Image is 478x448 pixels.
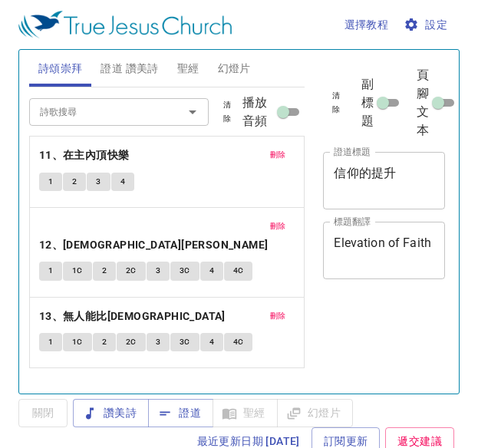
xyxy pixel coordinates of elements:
[261,146,295,164] button: 刪除
[261,307,295,325] button: 刪除
[323,87,349,119] button: 清除
[200,333,223,351] button: 4
[39,146,132,165] button: 11、在主內頂快樂
[270,309,286,323] span: 刪除
[63,173,86,191] button: 2
[401,11,453,39] button: 設定
[96,175,101,189] span: 3
[38,59,83,78] span: 詩頌崇拜
[218,59,251,78] span: 幻燈片
[332,89,340,117] span: 清除
[87,173,110,191] button: 3
[209,264,214,278] span: 4
[334,236,434,265] textarea: Elevation of Faith
[170,333,199,351] button: 3C
[117,262,146,280] button: 2C
[39,307,226,326] b: 13、無人能比[DEMOGRAPHIC_DATA]
[224,262,253,280] button: 4C
[72,175,77,189] span: 2
[101,59,158,78] span: 證道 讚美詩
[93,333,116,351] button: 2
[73,399,149,427] button: 讚美詩
[242,94,275,130] span: 播放音頻
[180,335,190,349] span: 3C
[111,173,134,191] button: 4
[221,98,233,126] span: 清除
[39,173,62,191] button: 1
[407,15,447,35] span: 設定
[48,335,53,349] span: 1
[224,333,253,351] button: 4C
[344,15,389,35] span: 選擇教程
[338,11,395,39] button: 選擇教程
[39,146,130,165] b: 11、在主內頂快樂
[160,404,201,423] span: 證道
[63,333,92,351] button: 1C
[270,219,286,233] span: 刪除
[72,335,83,349] span: 1C
[63,262,92,280] button: 1C
[147,262,170,280] button: 3
[39,307,228,326] button: 13、無人能比[DEMOGRAPHIC_DATA]
[120,175,125,189] span: 4
[39,262,62,280] button: 1
[182,101,203,123] button: Open
[317,295,422,430] iframe: from-child
[147,333,170,351] button: 3
[93,262,116,280] button: 2
[72,264,83,278] span: 1C
[200,262,223,280] button: 4
[180,264,190,278] span: 3C
[126,335,137,349] span: 2C
[177,59,199,78] span: 聖經
[212,96,242,128] button: 清除
[126,264,137,278] span: 2C
[102,264,107,278] span: 2
[156,264,160,278] span: 3
[85,404,137,423] span: 讚美詩
[48,264,53,278] span: 1
[148,399,213,427] button: 證道
[117,333,146,351] button: 2C
[209,335,214,349] span: 4
[270,148,286,162] span: 刪除
[233,335,244,349] span: 4C
[39,236,269,255] b: 12、[DEMOGRAPHIC_DATA][PERSON_NAME]
[39,333,62,351] button: 1
[233,264,244,278] span: 4C
[170,262,199,280] button: 3C
[102,335,107,349] span: 2
[39,236,271,255] button: 12、[DEMOGRAPHIC_DATA][PERSON_NAME]
[417,66,429,140] span: 頁腳文本
[156,335,160,349] span: 3
[261,217,295,236] button: 刪除
[361,75,374,130] span: 副標題
[48,175,53,189] span: 1
[18,11,232,38] img: True Jesus Church
[334,166,434,195] textarea: 信仰的提升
